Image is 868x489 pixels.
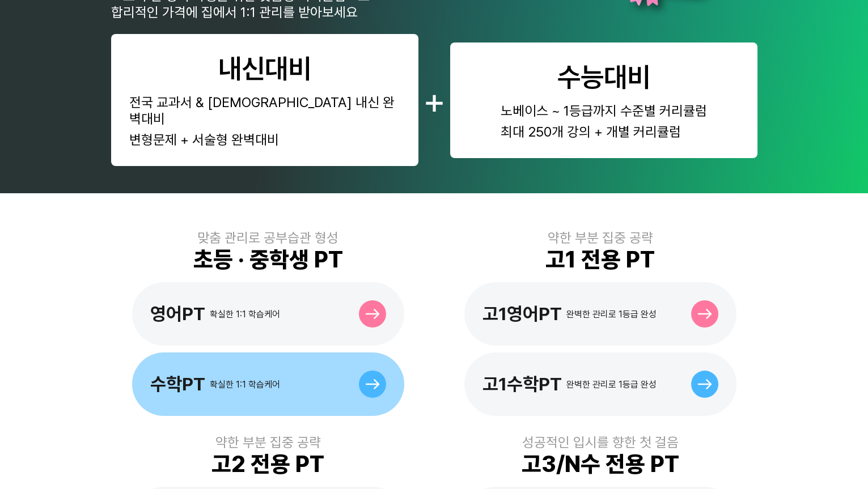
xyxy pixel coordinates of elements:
div: 약한 부분 집중 공략 [215,434,321,450]
div: 고1 전용 PT [545,246,655,273]
div: 합리적인 가격에 집에서 1:1 관리를 받아보세요 [111,4,370,20]
div: 고2 전용 PT [211,450,324,478]
div: 전국 교과서 & [DEMOGRAPHIC_DATA] 내신 완벽대비 [129,94,400,127]
div: 고1영어PT [482,303,562,325]
div: 수능대비 [557,61,650,93]
div: 초등 · 중학생 PT [193,246,343,273]
div: 약한 부분 집중 공략 [548,229,653,246]
div: 완벽한 관리로 1등급 완성 [566,309,657,320]
div: 노베이스 ~ 1등급까지 수준별 커리큘럼 [501,103,707,119]
div: 수학PT [150,373,205,395]
div: 확실한 1:1 학습케어 [210,309,280,320]
div: 영어PT [150,303,205,325]
div: 고3/N수 전용 PT [522,450,679,478]
div: 맞춤 관리로 공부습관 형성 [197,229,338,246]
div: 내신대비 [218,52,311,85]
div: 변형문제 + 서술형 완벽대비 [129,131,400,148]
div: + [423,79,446,122]
div: 성공적인 입시를 향한 첫 걸음 [522,434,679,450]
div: 확실한 1:1 학습케어 [210,379,280,390]
div: 완벽한 관리로 1등급 완성 [566,379,657,390]
div: 최대 250개 강의 + 개별 커리큘럼 [501,124,707,140]
div: 고1수학PT [482,373,562,395]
